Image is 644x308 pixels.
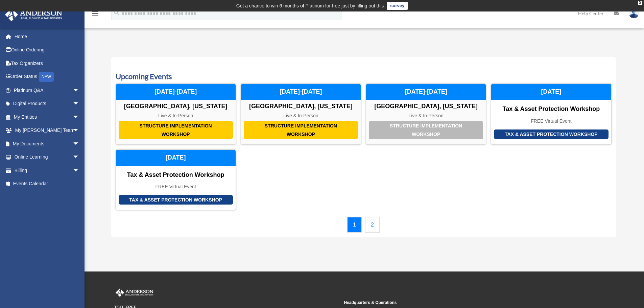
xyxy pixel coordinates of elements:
[116,113,236,119] div: Live & In-Person
[366,84,486,100] div: [DATE]-[DATE]
[241,84,361,100] div: [DATE]-[DATE]
[494,129,608,139] div: Tax & Asset Protection Workshop
[491,105,611,113] div: Tax & Asset Protection Workshop
[344,299,569,306] small: Headquarters & Operations
[116,171,236,179] div: Tax & Asset Protection Workshop
[244,121,358,139] div: Structure Implementation Workshop
[5,124,90,137] a: My [PERSON_NAME] Teamarrow_drop_down
[119,121,233,139] div: Structure Implementation Workshop
[116,149,236,210] a: Tax & Asset Protection Workshop Tax & Asset Protection Workshop FREE Virtual Event [DATE]
[116,150,236,166] div: [DATE]
[369,121,483,139] div: Structure Implementation Workshop
[241,84,361,145] a: Structure Implementation Workshop [GEOGRAPHIC_DATA], [US_STATE] Live & In-Person [DATE]-[DATE]
[638,1,642,5] div: close
[119,195,233,205] div: Tax & Asset Protection Workshop
[241,103,361,110] div: [GEOGRAPHIC_DATA], [US_STATE]
[73,164,86,177] span: arrow_drop_down
[73,150,86,164] span: arrow_drop_down
[73,124,86,138] span: arrow_drop_down
[5,137,90,150] a: My Documentsarrow_drop_down
[39,72,54,82] div: NEW
[387,2,408,10] a: survey
[491,84,611,100] div: [DATE]
[116,84,236,100] div: [DATE]-[DATE]
[116,71,612,82] h3: Upcoming Events
[5,110,90,124] a: My Entitiesarrow_drop_down
[116,184,236,190] div: FREE Virtual Event
[366,103,486,110] div: [GEOGRAPHIC_DATA], [US_STATE]
[236,2,384,10] div: Get a chance to win 6 months of Platinum for free just by filling out this
[91,12,99,18] a: menu
[73,137,86,151] span: arrow_drop_down
[366,113,486,119] div: Live & In-Person
[113,9,120,17] i: search
[629,8,639,18] img: User Pic
[91,9,99,18] i: menu
[365,217,380,233] a: 2
[5,177,86,191] a: Events Calendar
[5,30,90,43] a: Home
[5,70,90,84] a: Order StatusNEW
[5,43,90,57] a: Online Ordering
[3,8,64,21] img: Anderson Advisors Platinum Portal
[491,118,611,124] div: FREE Virtual Event
[491,84,611,145] a: Tax & Asset Protection Workshop Tax & Asset Protection Workshop FREE Virtual Event [DATE]
[5,97,90,111] a: Digital Productsarrow_drop_down
[5,56,90,70] a: Tax Organizers
[347,217,362,233] a: 1
[5,84,90,97] a: Platinum Q&Aarrow_drop_down
[73,84,86,97] span: arrow_drop_down
[241,113,361,119] div: Live & In-Person
[5,164,90,177] a: Billingarrow_drop_down
[73,97,86,111] span: arrow_drop_down
[366,84,486,145] a: Structure Implementation Workshop [GEOGRAPHIC_DATA], [US_STATE] Live & In-Person [DATE]-[DATE]
[116,84,236,145] a: Structure Implementation Workshop [GEOGRAPHIC_DATA], [US_STATE] Live & In-Person [DATE]-[DATE]
[5,150,90,164] a: Online Learningarrow_drop_down
[116,103,236,110] div: [GEOGRAPHIC_DATA], [US_STATE]
[114,288,155,297] img: Anderson Advisors Platinum Portal
[73,110,86,124] span: arrow_drop_down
